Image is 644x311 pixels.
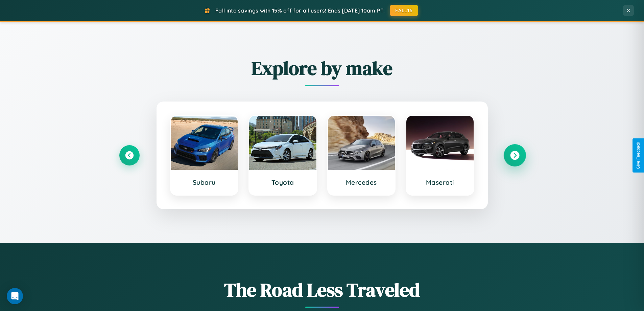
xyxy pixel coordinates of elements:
[119,277,525,303] h1: The Road Less Traveled
[390,5,418,16] button: FALL15
[119,55,525,81] h2: Explore by make
[256,178,310,186] h3: Toyota
[636,142,641,169] div: Give Feedback
[413,178,467,186] h3: Maserati
[7,288,23,304] div: Open Intercom Messenger
[177,178,231,186] h3: Subaru
[215,7,385,14] span: Fall into savings with 15% off for all users! Ends [DATE] 10am PT.
[335,178,388,186] h3: Mercedes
